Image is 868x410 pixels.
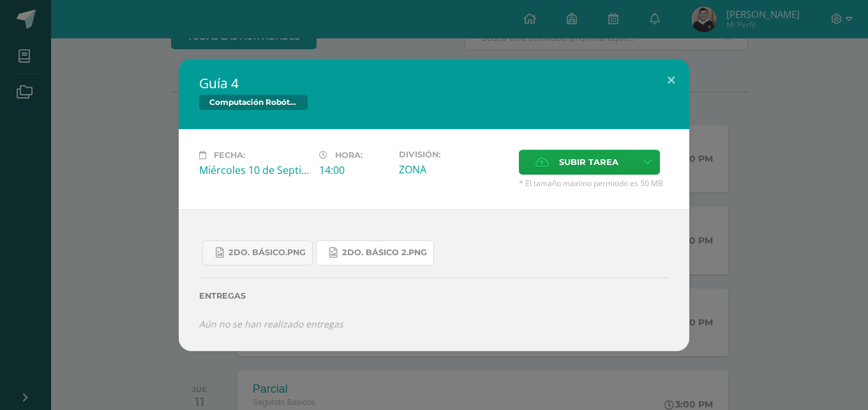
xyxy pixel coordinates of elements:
[342,248,427,258] span: 2do. Básico 2.png
[228,248,306,258] span: 2do. Básico.png
[519,178,669,189] span: * El tamaño máximo permitido es 50 MB
[335,150,363,160] span: Hora:
[199,74,669,92] h2: Guía 4
[199,291,669,301] label: Entregas
[202,240,313,265] a: 2do. Básico.png
[199,95,308,110] span: Computación Robótica
[199,163,309,177] div: Miércoles 10 de Septiembre
[399,150,509,159] label: División:
[319,163,389,177] div: 14:00
[559,150,618,174] span: Subir tarea
[653,59,689,102] button: Close (Esc)
[199,318,343,330] i: Aún no se han realizado entregas
[316,240,434,265] a: 2do. Básico 2.png
[214,150,245,160] span: Fecha:
[399,162,509,177] div: ZONA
